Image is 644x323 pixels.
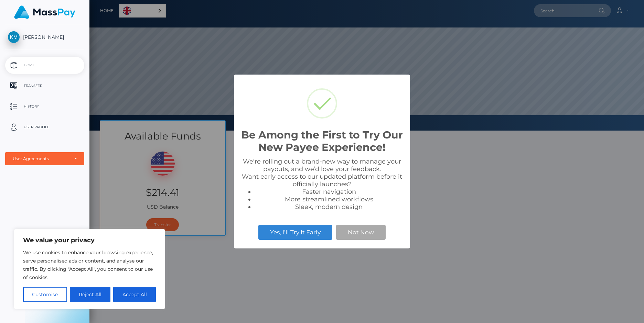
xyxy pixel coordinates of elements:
[5,34,84,40] span: [PERSON_NAME]
[5,152,84,165] button: User Agreements
[23,248,156,281] p: We use cookies to enhance your browsing experience, serve personalised ads or content, and analys...
[241,158,403,211] div: We're rolling out a brand-new way to manage your payouts, and we’d love your feedback. Want early...
[255,196,403,203] li: More streamlined workflows
[241,129,403,154] h2: Be Among the First to Try Our New Payee Experience!
[113,287,156,302] button: Accept All
[14,229,165,309] div: We value your privacy
[255,203,403,211] li: Sleek, modern design
[258,225,332,240] button: Yes, I’ll Try It Early
[336,225,386,240] button: Not Now
[70,287,111,302] button: Reject All
[255,188,403,196] li: Faster navigation
[8,81,82,91] p: Transfer
[13,156,69,161] div: User Agreements
[14,5,75,19] img: MassPay
[8,122,82,132] p: User Profile
[23,287,67,302] button: Customise
[8,101,82,112] p: History
[8,60,82,70] p: Home
[23,236,156,244] p: We value your privacy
